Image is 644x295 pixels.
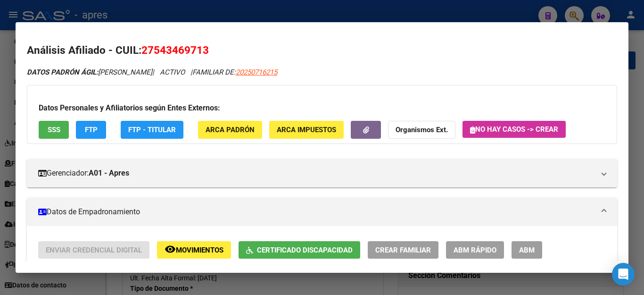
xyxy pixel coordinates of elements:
mat-icon: remove_red_eye [165,244,176,255]
button: Movimientos [157,241,231,259]
button: SSS [39,121,69,138]
span: FTP - Titular [128,126,176,135]
span: FAMILIAR DE: [192,68,277,76]
button: Organismos Ext. [388,121,455,138]
span: No hay casos -> Crear [470,125,558,134]
span: ARCA Padrón [206,126,255,135]
div: Open Intercom Messenger [612,263,635,286]
button: Enviar Credencial Digital [38,241,149,259]
mat-panel-title: Datos de Empadronamiento [38,206,594,218]
span: FTP [85,126,98,135]
mat-expansion-panel-header: Datos de Empadronamiento [27,198,617,226]
h2: Análisis Afiliado - CUIL: [27,42,617,59]
strong: A01 - Apres [89,168,129,179]
button: FTP [76,121,106,138]
span: ARCA Impuestos [277,126,336,135]
span: 20250716215 [236,68,277,76]
button: ABM Rápido [446,241,504,259]
button: No hay casos -> Crear [462,121,566,138]
span: [PERSON_NAME] [27,68,152,76]
button: ARCA Padrón [198,121,262,138]
span: ABM [519,246,535,254]
button: ABM [512,241,542,259]
mat-expansion-panel-header: Gerenciador:A01 - Apres [27,159,617,187]
h3: Datos Personales y Afiliatorios según Entes Externos: [39,102,605,114]
span: Movimientos [176,246,223,254]
span: SSS [48,126,60,135]
button: FTP - Titular [121,121,183,138]
i: | ACTIVO | [27,68,277,76]
strong: Organismos Ext. [396,126,448,135]
button: Certificado Discapacidad [239,241,360,259]
span: Crear Familiar [375,246,431,254]
span: Enviar Credencial Digital [46,246,142,254]
button: Crear Familiar [368,241,438,259]
span: Certificado Discapacidad [257,246,353,254]
span: 27543469713 [141,44,209,56]
span: ABM Rápido [454,246,496,254]
button: ARCA Impuestos [269,121,344,138]
strong: DATOS PADRÓN ÁGIL: [27,68,98,76]
mat-panel-title: Gerenciador: [38,168,594,179]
